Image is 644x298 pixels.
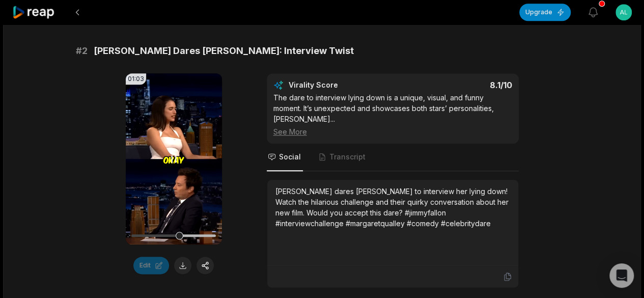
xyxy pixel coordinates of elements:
[403,80,512,90] div: 8.1 /10
[273,126,512,137] div: See More
[289,80,398,90] div: Virality Score
[126,73,222,245] video: Your browser does not support mp4 format.
[133,257,169,274] button: Edit
[279,152,301,162] span: Social
[273,92,512,137] div: The dare to interview lying down is a unique, visual, and funny moment. It’s unexpected and showc...
[76,44,88,58] span: # 2
[94,44,354,58] span: [PERSON_NAME] Dares [PERSON_NAME]: Interview Twist
[609,263,634,288] div: Open Intercom Messenger
[329,152,366,162] span: Transcript
[267,144,519,171] nav: Tabs
[519,4,571,21] button: Upgrade
[275,186,510,229] div: [PERSON_NAME] dares [PERSON_NAME] to interview her lying down! Watch the hilarious challenge and ...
